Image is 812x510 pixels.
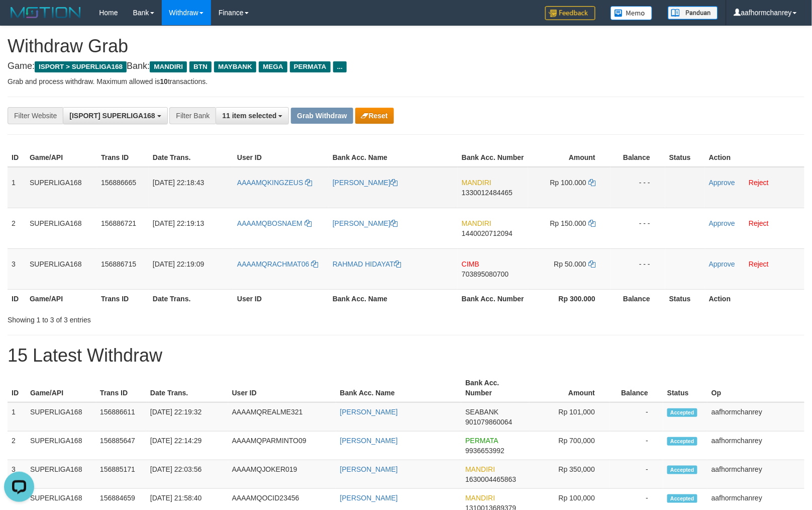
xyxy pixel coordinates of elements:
a: AAAAMQRACHMAT06 [237,260,319,268]
h1: Withdraw Grab [8,36,804,56]
a: Approve [709,260,735,268]
td: 1 [8,402,26,432]
th: Status [665,289,705,308]
a: [PERSON_NAME] [340,437,398,445]
th: Amount [530,374,610,402]
td: aafhormchanrey [707,460,804,489]
span: PERMATA [290,61,331,72]
th: Game/API [26,374,96,402]
span: [DATE] 22:19:13 [153,219,204,227]
th: Bank Acc. Name [336,374,462,402]
th: Game/API [26,289,97,308]
th: Balance [611,289,665,308]
a: Approve [709,179,735,187]
span: ... [333,61,347,72]
span: Accepted [667,437,697,446]
button: Grab Withdraw [291,108,353,124]
span: Copy 1440020712094 to clipboard [462,229,513,237]
td: - [610,460,663,489]
img: Feedback.jpg [545,6,595,20]
td: - [610,402,663,432]
span: 156886715 [101,260,136,268]
span: MANDIRI [462,179,491,187]
a: [PERSON_NAME] [333,179,397,187]
td: 1 [8,167,26,208]
div: Filter Website [8,107,63,124]
td: SUPERLIGA168 [26,432,96,460]
th: Bank Acc. Name [329,289,458,308]
th: Status [663,374,707,402]
th: Amount [528,148,611,167]
a: Copy 100000 to clipboard [588,179,595,187]
td: 156885647 [96,432,146,460]
th: Bank Acc. Name [329,148,458,167]
img: panduan.png [668,6,718,20]
th: User ID [228,374,336,402]
span: [ISPORT] SUPERLIGA168 [69,112,155,120]
td: 3 [8,248,26,289]
a: [PERSON_NAME] [340,408,398,416]
a: [PERSON_NAME] [340,465,398,473]
button: Reset [355,108,394,124]
td: 156885171 [96,460,146,489]
img: Button%20Memo.svg [611,6,653,20]
td: 2 [8,432,26,460]
a: Copy 50000 to clipboard [588,260,595,268]
th: Trans ID [97,148,149,167]
a: RAHMAD HIDAYAT [333,260,401,268]
td: - - - [611,167,665,208]
a: [PERSON_NAME] [340,494,398,502]
th: Trans ID [97,289,149,308]
td: Rp 700,000 [530,432,610,460]
span: ISPORT > SUPERLIGA168 [35,61,127,72]
td: Rp 350,000 [530,460,610,489]
td: [DATE] 22:19:32 [146,402,228,432]
span: Accepted [667,408,697,417]
th: Trans ID [96,374,146,402]
th: Bank Acc. Number [461,374,530,402]
span: MAYBANK [214,61,256,72]
td: Rp 101,000 [530,402,610,432]
span: [DATE] 22:19:09 [153,260,204,268]
span: MANDIRI [465,465,495,473]
span: MANDIRI [465,494,495,502]
span: Copy 901079860064 to clipboard [465,418,512,426]
th: User ID [233,148,329,167]
td: aafhormchanrey [707,432,804,460]
th: Balance [611,148,665,167]
td: [DATE] 22:03:56 [146,460,228,489]
td: SUPERLIGA168 [26,167,97,208]
img: MOTION_logo.png [8,5,84,20]
span: 11 item selected [222,112,276,120]
td: SUPERLIGA168 [26,402,96,432]
td: - - - [611,248,665,289]
th: ID [8,289,26,308]
a: Reject [749,179,769,187]
span: 156886721 [101,219,136,227]
th: Rp 300.000 [528,289,611,308]
th: ID [8,148,26,167]
td: 156886611 [96,402,146,432]
th: Bank Acc. Number [458,148,528,167]
h4: Game: Bank: [8,61,804,71]
span: CIMB [462,260,479,268]
th: Game/API [26,148,97,167]
p: Grab and process withdraw. Maximum allowed is transactions. [8,76,804,87]
th: ID [8,374,26,402]
span: [DATE] 22:18:43 [153,179,204,187]
span: MANDIRI [150,61,187,72]
button: [ISPORT] SUPERLIGA168 [63,107,167,124]
a: Approve [709,219,735,227]
a: Copy 150000 to clipboard [588,219,595,227]
th: Date Trans. [146,374,228,402]
td: - - - [611,208,665,248]
td: 2 [8,208,26,248]
span: Copy 1630004465863 to clipboard [465,475,516,483]
td: AAAAMQJOKER019 [228,460,336,489]
th: Bank Acc. Number [458,289,528,308]
a: Reject [749,260,769,268]
button: 11 item selected [216,107,289,124]
span: Copy 9936653992 to clipboard [465,447,504,455]
span: Rp 50.000 [554,260,587,268]
td: [DATE] 22:14:29 [146,432,228,460]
